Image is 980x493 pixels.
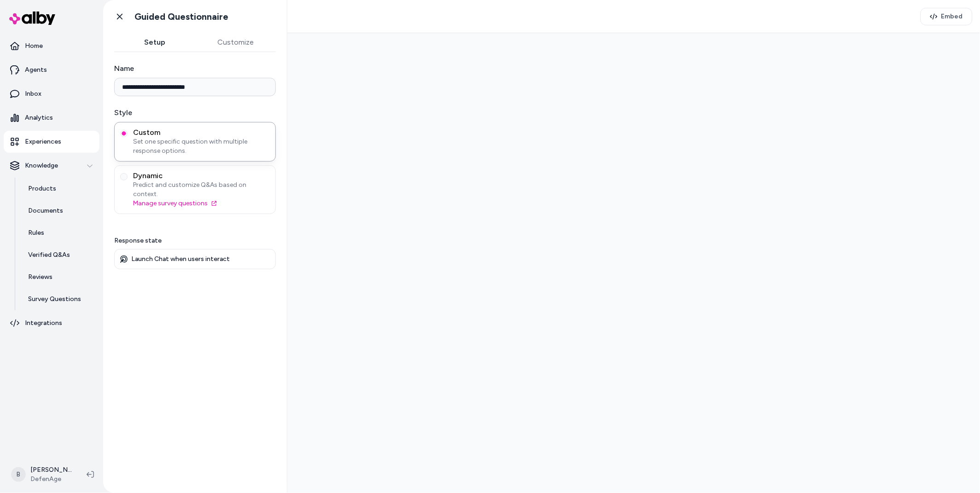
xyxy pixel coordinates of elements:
[28,250,70,260] p: Verified Q&As
[120,130,128,137] button: CustomSet one specific question with multiple response options.
[25,113,53,122] p: Analytics
[133,180,270,199] span: Predict and customize Q&As based on context.
[28,273,52,282] p: Reviews
[19,222,99,244] a: Rules
[19,266,99,288] a: Reviews
[4,131,99,153] a: Experiences
[133,199,270,208] a: Manage survey questions
[25,319,62,328] p: Integrations
[9,12,55,25] img: alby Logo
[19,178,99,200] a: Products
[4,155,99,177] button: Knowledge
[4,83,99,105] a: Inbox
[120,173,128,180] button: DynamicPredict and customize Q&As based on context.Manage survey questions
[941,12,963,21] span: Embed
[25,161,58,170] p: Knowledge
[134,11,228,23] h1: Guided Questionnaire
[6,460,79,489] button: B[PERSON_NAME]DefenAge
[921,8,973,25] button: Embed
[19,288,99,310] a: Survey Questions
[114,63,276,74] label: Name
[28,295,81,304] p: Survey Questions
[131,255,230,263] p: Launch Chat when users interact
[28,206,63,215] p: Documents
[4,107,99,129] a: Analytics
[30,475,72,484] span: DefenAge
[25,65,47,75] p: Agents
[25,89,41,99] p: Inbox
[25,137,61,146] p: Experiences
[4,59,99,81] a: Agents
[133,128,270,137] span: Custom
[28,228,44,238] p: Rules
[133,171,270,180] span: Dynamic
[114,33,195,52] button: Setup
[19,244,99,266] a: Verified Q&As
[114,107,276,118] label: Style
[133,137,270,156] span: Set one specific question with multiple response options.
[30,465,72,475] p: [PERSON_NAME]
[19,200,99,222] a: Documents
[195,33,276,52] button: Customize
[11,467,26,482] span: B
[25,41,43,51] p: Home
[4,35,99,57] a: Home
[28,184,56,193] p: Products
[4,312,99,334] a: Integrations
